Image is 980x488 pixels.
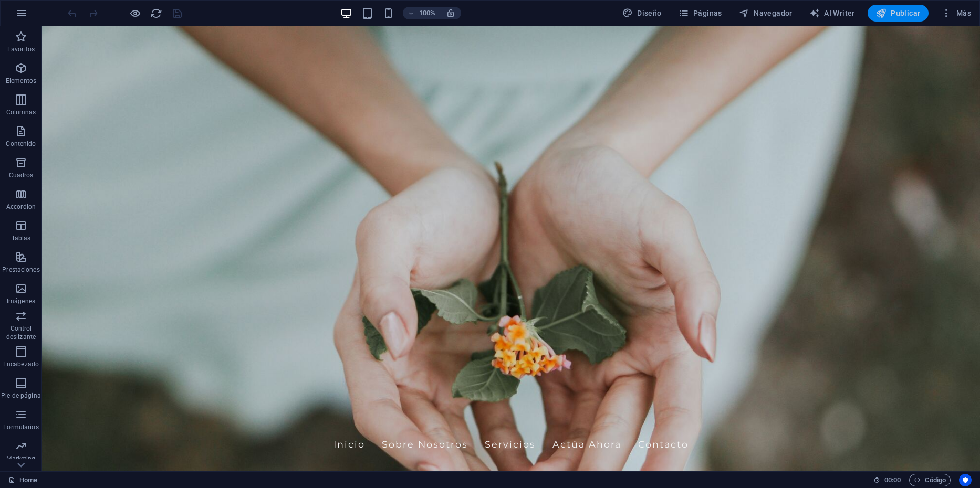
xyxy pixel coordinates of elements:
[674,5,726,22] button: Páginas
[12,234,31,242] p: Tablas
[6,108,36,116] p: Columnas
[892,476,893,484] span: :
[739,8,793,18] span: Navegador
[129,7,141,19] button: Haz clic para salir del modo de previsualización y seguir editando
[150,7,162,19] button: reload
[959,474,972,486] button: Usercentrics
[9,171,34,179] p: Cuadros
[150,7,162,19] i: Volver a cargar página
[868,5,929,22] button: Publicar
[7,297,35,305] p: Imágenes
[873,474,901,486] h6: Tiempo de la sesión
[941,8,971,18] span: Más
[937,5,975,22] button: Más
[419,7,435,19] h6: 100%
[3,423,38,431] p: Formularios
[6,77,36,85] p: Elementos
[1,391,40,400] p: Pie de página
[6,203,36,211] p: Accordion
[805,5,859,22] button: AI Writer
[909,474,951,486] button: Código
[6,140,36,148] p: Contenido
[884,474,901,486] span: 00 00
[876,8,921,18] span: Publicar
[618,5,666,22] div: Diseño (Ctrl+Alt+Y)
[622,8,662,18] span: Diseño
[679,8,722,18] span: Páginas
[914,474,946,486] span: Código
[618,5,666,22] button: Diseño
[446,8,455,18] i: Al redimensionar, ajustar el nivel de zoom automáticamente para ajustarse al dispositivo elegido.
[3,360,39,368] p: Encabezado
[809,8,855,18] span: AI Writer
[735,5,797,22] button: Navegador
[2,266,39,274] p: Prestaciones
[6,454,35,463] p: Marketing
[403,7,440,19] button: 100%
[7,45,35,54] p: Favoritos
[8,474,37,486] a: Haz clic para cancelar la selección y doble clic para abrir páginas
